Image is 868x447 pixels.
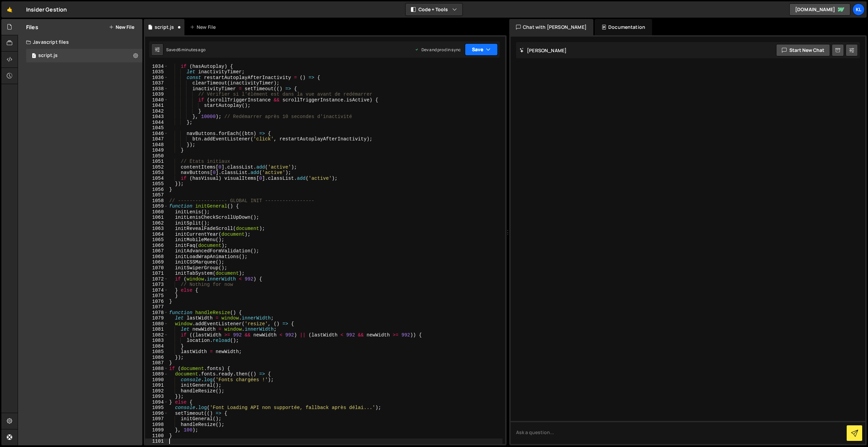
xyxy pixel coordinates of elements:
div: 1049 [145,148,168,153]
div: 1097 [145,416,168,422]
div: 1053 [145,170,168,176]
div: 1043 [145,114,168,120]
div: 1069 [145,259,168,265]
div: 1071 [145,271,168,276]
div: 1088 [145,366,168,372]
div: 1068 [145,254,168,260]
a: [DOMAIN_NAME] [789,3,850,16]
div: 1034 [145,64,168,70]
div: 1051 [145,159,168,164]
div: 1082 [145,332,168,338]
div: 6 minutes ago [178,47,205,53]
h2: Files [26,23,38,31]
div: 1076 [145,299,168,305]
div: 1083 [145,338,168,344]
div: 1055 [145,181,168,187]
div: 1041 [145,103,168,109]
button: Code + Tools [406,3,462,16]
div: script.js [155,24,174,31]
div: 1078 [145,310,168,316]
span: 1 [32,54,36,59]
div: 1084 [145,344,168,349]
div: 1081 [145,327,168,332]
div: 1094 [145,400,168,405]
div: 1089 [145,371,168,377]
div: 1056 [145,187,168,193]
div: 1047 [145,136,168,142]
a: 🤙 [1,1,18,18]
div: 1058 [145,198,168,204]
div: 1064 [145,232,168,237]
div: 1099 [145,427,168,433]
div: 1038 [145,86,168,92]
div: 1052 [145,164,168,170]
div: 1036 [145,75,168,81]
div: 1059 [145,203,168,209]
div: Chat with [PERSON_NAME] [509,19,593,35]
button: New File [109,24,134,30]
div: 1077 [145,304,168,310]
div: 1065 [145,237,168,243]
div: Dev and prod in sync [415,47,461,53]
div: 1040 [145,97,168,103]
div: 1050 [145,153,168,159]
div: 1063 [145,226,168,232]
div: 1046 [145,131,168,137]
div: 1042 [145,109,168,114]
div: 1096 [145,411,168,416]
div: 16456/44570.js [26,49,142,62]
div: 1091 [145,383,168,388]
h2: [PERSON_NAME] [519,47,567,54]
div: 1037 [145,80,168,86]
div: 1079 [145,315,168,321]
div: 1066 [145,243,168,249]
div: Saved [166,47,205,53]
div: 1062 [145,220,168,226]
div: 1092 [145,388,168,394]
div: 1035 [145,69,168,75]
div: 1045 [145,125,168,131]
button: Start new chat [776,44,830,56]
div: 1070 [145,265,168,271]
div: 1039 [145,92,168,97]
div: 1101 [145,439,168,444]
div: 1087 [145,360,168,366]
button: Save [465,43,498,56]
div: Javascript files [18,35,142,49]
div: 1090 [145,377,168,383]
div: 1075 [145,293,168,299]
div: 1080 [145,321,168,327]
div: 1095 [145,405,168,411]
div: 1098 [145,422,168,428]
div: 1093 [145,394,168,400]
div: 1085 [145,349,168,355]
div: 1073 [145,282,168,288]
div: 1048 [145,142,168,148]
a: Kl [852,3,865,16]
div: 1067 [145,248,168,254]
div: Documentation [595,19,652,35]
div: Insider Gestion [26,5,67,14]
div: 1100 [145,433,168,439]
div: script.js [38,53,58,59]
div: 1054 [145,176,168,181]
div: 1061 [145,215,168,220]
div: 1060 [145,209,168,215]
div: New File [190,24,218,31]
div: 1057 [145,192,168,198]
div: 1072 [145,276,168,282]
div: 1086 [145,355,168,361]
div: 1044 [145,120,168,125]
div: 1074 [145,288,168,293]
